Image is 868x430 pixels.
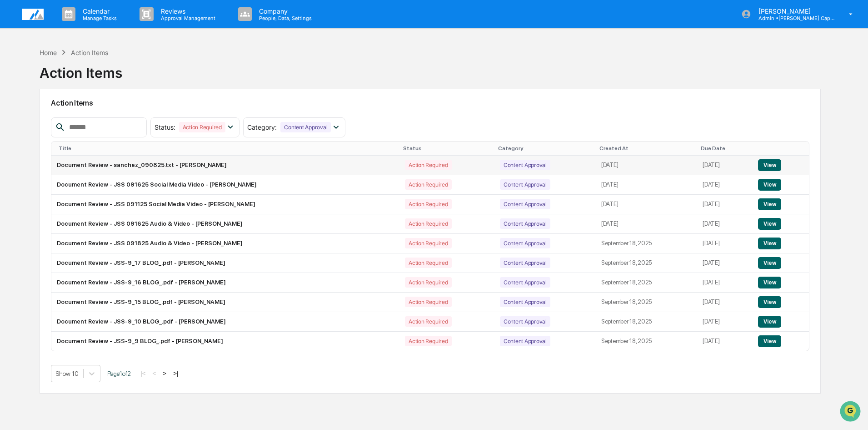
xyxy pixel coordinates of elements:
[758,181,781,188] a: View
[758,198,781,210] button: View
[62,111,116,127] a: 🗄️Attestations
[51,293,399,312] td: Document Review - JSS-9_15 BLOG_.pdf - [PERSON_NAME]
[758,279,781,286] a: View
[51,253,399,273] td: Document Review - JSS-9_17 BLOG_.pdf - [PERSON_NAME]
[500,238,550,248] div: Content Approval
[31,70,149,79] div: Start new chat
[75,15,121,21] p: Manage Tasks
[51,273,399,293] td: Document Review - JSS-9_16 BLOG_.pdf - [PERSON_NAME]
[403,145,491,152] div: Status
[51,234,399,253] td: Document Review - JSS 091825 Audio & Video - [PERSON_NAME]
[596,312,697,332] td: September 18, 2025
[758,298,781,305] a: View
[596,234,697,253] td: September 18, 2025
[751,15,836,21] p: Admin • [PERSON_NAME] Capital Management
[40,57,122,81] div: Action Items
[252,7,316,15] p: Company
[75,115,113,124] span: Attestations
[758,257,781,269] button: View
[500,179,550,190] div: Content Approval
[758,162,781,168] a: View
[500,199,550,209] div: Content Approval
[697,234,753,253] td: [DATE]
[697,175,753,195] td: [DATE]
[138,369,148,377] button: |<
[51,214,399,234] td: Document Review - JSS 091625 Audio & Video - [PERSON_NAME]
[405,297,451,307] div: Action Required
[697,195,753,214] td: [DATE]
[405,316,451,327] div: Action Required
[247,123,277,131] span: Category :
[758,159,781,171] button: View
[160,369,169,377] button: >
[51,99,809,107] h2: Action Items
[758,201,781,207] a: View
[596,293,697,312] td: September 18, 2025
[500,258,550,268] div: Content Approval
[75,7,121,15] p: Calendar
[22,9,44,20] img: logo
[758,318,781,325] a: View
[697,156,753,175] td: [DATE]
[5,128,61,145] a: 🔎Data Lookup
[405,238,451,248] div: Action Required
[405,218,451,229] div: Action Required
[5,111,62,127] a: 🖐️Preclearance
[596,273,697,293] td: September 18, 2025
[9,133,16,140] div: 🔎
[500,218,550,229] div: Content Approval
[758,335,781,347] button: View
[697,214,753,234] td: [DATE]
[596,175,697,195] td: [DATE]
[500,336,550,346] div: Content Approval
[170,369,181,377] button: >|
[758,179,781,191] button: View
[839,400,863,425] iframe: Open customer support
[9,116,16,123] div: 🖐️
[405,277,451,288] div: Action Required
[758,259,781,266] a: View
[405,258,451,268] div: Action Required
[51,175,399,195] td: Document Review - JSS 091625 Social Media Video - [PERSON_NAME]
[697,332,753,351] td: [DATE]
[59,145,396,152] div: Title
[758,238,781,249] button: View
[697,273,753,293] td: [DATE]
[697,312,753,332] td: [DATE]
[405,336,451,346] div: Action Required
[758,240,781,247] a: View
[90,154,110,161] span: Pylon
[758,277,781,288] button: View
[150,369,159,377] button: <
[500,160,550,170] div: Content Approval
[596,195,697,214] td: [DATE]
[751,7,836,15] p: [PERSON_NAME]
[599,145,693,152] div: Created At
[500,316,550,327] div: Content Approval
[758,218,781,230] button: View
[498,145,592,152] div: Category
[51,312,399,332] td: Document Review - JSS-9_10 BLOG_.pdf - [PERSON_NAME]
[280,122,331,132] div: Content Approval
[596,253,697,273] td: September 18, 2025
[500,297,550,307] div: Content Approval
[758,338,781,344] a: View
[758,316,781,328] button: View
[596,332,697,351] td: September 18, 2025
[9,19,165,34] p: How can we help?
[71,49,108,56] div: Action Items
[64,154,110,161] a: Powered byPylon
[107,370,131,377] span: Page 1 of 2
[500,277,550,288] div: Content Approval
[51,195,399,214] td: Document Review - JSS 091125 Social Media Video - [PERSON_NAME]
[405,199,451,209] div: Action Required
[18,115,59,124] span: Preclearance
[701,145,749,152] div: Due Date
[155,72,165,83] button: Start new chat
[758,220,781,227] a: View
[697,253,753,273] td: [DATE]
[252,15,316,21] p: People, Data, Settings
[9,70,25,86] img: 1746055101610-c473b297-6a78-478c-a979-82029cc54cd1
[697,293,753,312] td: [DATE]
